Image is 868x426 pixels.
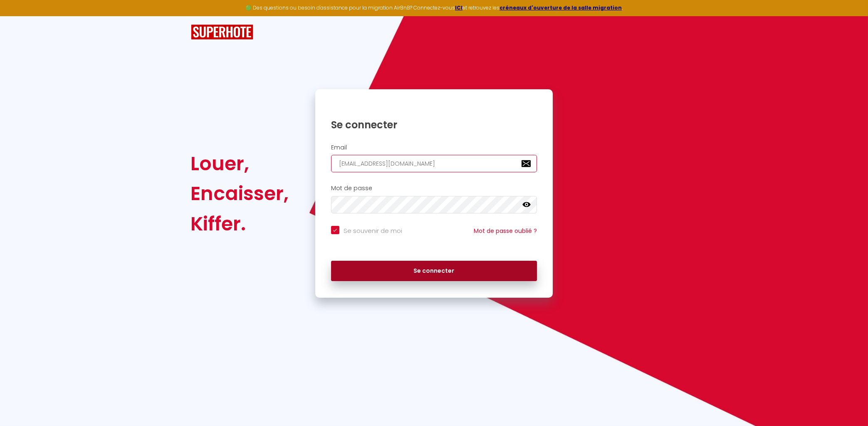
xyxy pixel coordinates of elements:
[455,4,462,11] a: ICI
[331,261,537,282] button: Se connecter
[331,185,537,192] h2: Mot de passe
[331,118,537,131] h1: Se connecter
[191,179,289,208] div: Encaisser,
[331,144,537,151] h2: Email
[331,155,537,172] input: Ton Email
[500,4,622,11] a: créneaux d'ouverture de la salle migration
[474,227,537,235] a: Mot de passe oublié ?
[191,24,253,40] img: SuperHote logo
[191,209,289,239] div: Kiffer.
[191,149,289,179] div: Louer,
[7,3,32,28] button: Ouvrir le widget de chat LiveChat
